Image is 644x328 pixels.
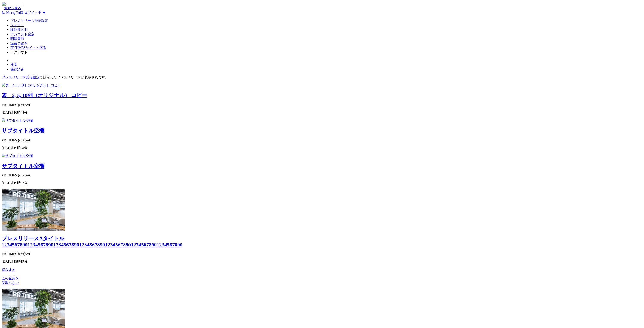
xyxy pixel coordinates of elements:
[2,11,20,14] span: Le Hoang Tu
[2,189,65,231] img: プレスリリースAタイトル1234567890123456789012345678901234567890123456789012345678901234567890
[10,67,24,71] a: 保存済み
[2,252,642,256] p: PR TIMES (edit)test
[2,118,33,123] img: サブタイトル空欄
[2,236,182,248] a: プレスリリースAタイトル1234567890123456789012345678901234567890123456789012345678901234567890
[2,173,642,177] p: PR TIMES (edit)test
[2,93,87,98] a: 表 2, 5, 10列（オリジナル） コピー
[2,75,40,79] a: プレスリリース受信設定
[10,32,34,36] a: アカウント設定
[2,2,23,6] img: logo.png
[2,163,44,169] a: サブタイトル空欄
[2,83,61,88] img: 表 2, 5, 10列（オリジナル） コピー
[2,138,642,142] p: PR TIMES (edit)test
[2,111,28,114] time: [DATE] 10時44分
[10,58,17,62] a: 最新
[10,37,24,40] a: 閲覧履歴
[2,181,28,185] time: [DATE] 19時27分
[2,11,46,14] a: Le Hoang Tu様 ログイン中 ▼
[10,50,28,54] a: ログアウト
[10,23,24,27] a: フォロー
[10,28,28,31] a: 除外リスト
[2,7,4,9] img: arrow.png
[2,260,28,263] time: [DATE] 19時19分
[2,276,19,285] a: この企業を受取らない
[10,41,28,45] a: 退会手続き
[2,128,44,133] a: サブタイトル空欄
[2,154,33,158] img: サブタイトル空欄
[10,63,17,67] a: 検索
[2,75,642,80] div: で設定したプレスリリースが表示されます。
[2,103,642,107] p: PR TIMES (edit)test
[2,146,28,150] time: [DATE] 19時48分
[2,268,15,272] a: 保存する
[10,19,48,22] a: プレスリリース受信設定
[10,46,46,50] a: PR TIMESサイトへ戻る
[2,6,21,10] a: TOPへ戻る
